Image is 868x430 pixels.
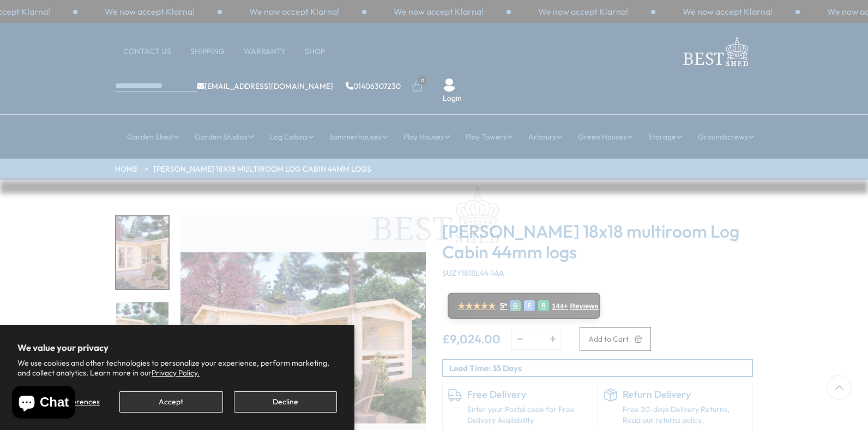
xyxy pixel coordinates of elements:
[119,391,222,413] button: Accept
[9,386,79,421] inbox-online-store-chat: Shopify online store chat
[234,391,337,413] button: Decline
[152,368,200,378] a: Privacy Policy.
[17,342,337,353] h2: We value your privacy
[17,358,337,378] p: We use cookies and other technologies to personalize your experience, perform marketing, and coll...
